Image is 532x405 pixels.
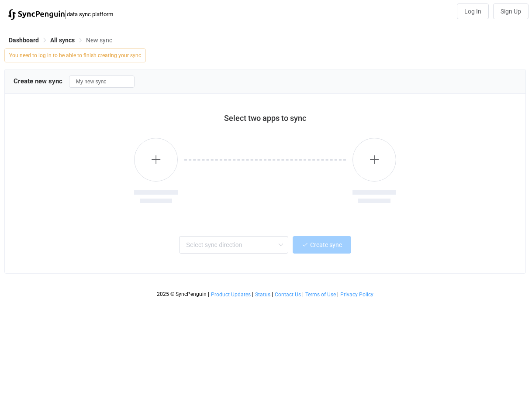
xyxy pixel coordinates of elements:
[8,9,65,20] img: syncpenguin.svg
[305,292,336,298] a: Terms of Use
[179,236,288,254] input: Select sync direction
[208,291,209,297] span: |
[337,291,339,297] span: |
[501,8,521,15] span: Sign Up
[275,292,301,298] span: Contact Us
[493,3,529,19] button: Sign Up
[274,292,301,298] a: Contact Us
[252,291,253,297] span: |
[9,37,39,44] span: Dashboard
[211,292,251,298] span: Product Updates
[14,77,62,85] span: Create new sync
[157,291,207,297] span: 2025 © SyncPenguin
[9,37,112,43] div: Breadcrumb
[50,37,75,44] span: All syncs
[4,48,146,62] span: You need to log in to be able to finish creating your sync
[255,292,270,298] span: Status
[65,8,67,20] span: |
[305,292,336,298] span: Terms of Use
[224,113,306,123] span: Select two apps to sync
[272,291,273,297] span: |
[340,292,374,298] a: Privacy Policy
[457,3,489,19] button: Log In
[310,241,342,248] span: Create sync
[255,292,271,298] a: Status
[69,76,135,88] input: Sync name
[464,8,481,15] span: Log In
[8,8,113,20] a: |data sync platform
[302,291,304,297] span: |
[293,236,351,254] button: Create sync
[86,37,112,44] span: New sync
[211,292,251,298] a: Product Updates
[67,11,113,17] span: data sync platform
